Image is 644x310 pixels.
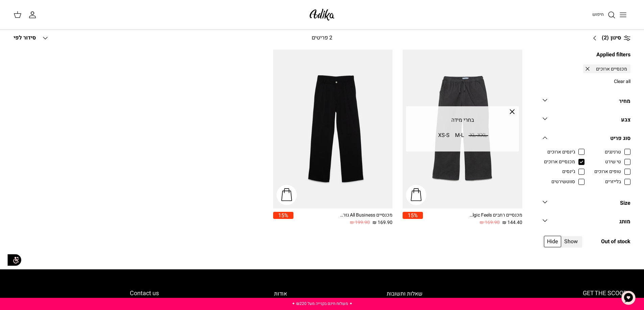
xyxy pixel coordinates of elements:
[308,7,336,23] img: Adika IL
[407,116,518,125] p: בחרי מידה
[403,212,423,226] a: 15%
[619,97,630,106] div: מחיר
[619,218,630,226] div: מותג
[616,7,630,22] button: Toggle menu
[403,212,423,219] span: 15%
[437,130,451,141] p: XS-S
[17,290,159,297] h6: Contact us
[338,212,392,219] div: מכנסיים All Business גזרה מחויטת
[543,133,630,148] a: סוג פריט
[373,219,392,226] span: 169.90 ₪
[252,34,392,43] div: 2 פריטים
[551,178,575,185] span: סווטשירטים
[5,251,24,269] img: accessibility_icon02.svg
[611,34,621,43] span: סינון
[621,116,630,124] div: צבע
[387,290,423,298] a: שאלות ותשובות
[350,219,370,226] span: 199.90 ₪
[592,11,604,18] span: חיפוש
[543,198,630,213] a: Size
[273,212,293,219] span: 15%
[594,168,621,175] span: טופים ארוכים
[605,149,621,156] span: טרנינגים
[28,11,39,19] a: החשבון שלי
[454,130,465,141] p: M-L
[544,159,575,165] span: מכנסיים ארוכים
[274,290,287,298] a: אודות
[583,64,630,73] a: מכנסיים ארוכים
[273,212,293,226] a: 15%
[602,34,609,43] span: (2)
[592,11,616,19] a: חיפוש
[588,30,630,46] a: סינון (2)
[547,149,575,156] span: ג'ינסים ארוכים
[423,212,522,226] a: מכנסיים רחבים Nostalgic Feels קורדרוי 144.40 ₪ 169.90 ₪
[543,217,630,232] a: מותג
[543,96,630,111] a: מחיר
[543,115,630,130] a: צבע
[480,219,500,226] span: 169.90 ₪
[593,64,630,74] span: מכנסיים ארוכים
[610,134,630,143] div: סוג פריט
[596,51,630,59] div: Applied filters
[618,288,639,308] button: צ'אט
[502,219,522,226] span: 144.40 ₪
[14,31,49,46] button: סידור לפי
[273,50,393,209] a: מכנסיים All Business גזרה מחויטת
[562,168,575,175] span: ג'ינסים
[292,301,353,307] a: ✦ משלוח חינם בקנייה מעל ₪220 ✦
[14,34,36,42] span: סידור לפי
[561,236,581,247] span: Show
[620,199,630,208] div: Size
[522,290,627,297] h6: GET THE SCOOP
[469,130,488,141] p: XL-XXL
[605,159,621,165] span: טי שירט
[614,78,630,85] a: Clear all
[403,50,522,209] a: מכנסיים רחבים Nostalgic Feels קורדרוי
[468,212,522,219] div: מכנסיים רחבים Nostalgic Feels קורדרוי
[605,178,621,185] span: בלייזרים
[293,212,393,226] a: מכנסיים All Business גזרה מחויטת 169.90 ₪ 199.90 ₪
[601,237,630,246] span: Out of stock
[544,236,561,247] span: Hide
